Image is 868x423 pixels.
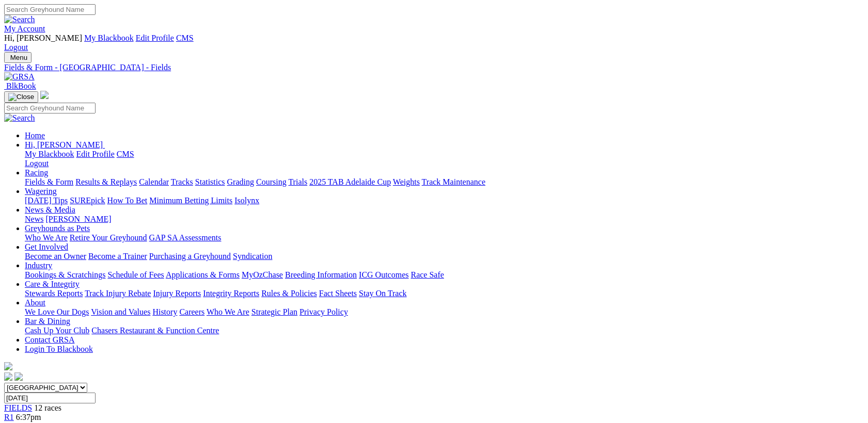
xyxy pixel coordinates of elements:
[359,289,406,298] a: Stay On Track
[25,317,70,326] a: Bar & Dining
[4,413,14,421] a: R1
[25,224,90,233] a: Greyhounds as Pets
[88,252,147,261] a: Become a Trainer
[319,289,357,298] a: Fact Sheets
[10,54,27,61] span: Menu
[25,270,105,279] a: Bookings & Scratchings
[25,215,864,224] div: News & Media
[4,34,864,52] div: My Account
[25,140,105,149] a: Hi, [PERSON_NAME]
[393,177,420,186] a: Weights
[251,307,297,316] a: Strategic Plan
[4,103,96,113] input: Search
[166,270,240,279] a: Applications & Forms
[75,177,137,186] a: Results & Replays
[117,150,134,158] a: CMS
[25,233,68,242] a: Who We Are
[4,91,38,103] button: Toggle navigation
[91,307,150,316] a: Vision and Values
[234,196,259,205] a: Isolynx
[152,307,177,316] a: History
[4,393,96,403] input: Select date
[70,233,147,242] a: Retire Your Greyhound
[256,177,287,186] a: Coursing
[139,177,169,186] a: Calendar
[107,196,148,205] a: How To Bet
[261,289,317,298] a: Rules & Policies
[25,168,48,177] a: Racing
[285,270,357,279] a: Breeding Information
[25,196,68,205] a: [DATE] Tips
[40,91,49,99] img: logo-grsa-white.png
[25,280,80,288] a: Care & Integrity
[25,289,864,298] div: Care & Integrity
[14,372,23,381] img: twitter.svg
[25,326,89,335] a: Cash Up Your Club
[25,159,49,168] a: Logout
[25,345,93,353] a: Login To Blackbook
[4,4,96,15] input: Search
[203,289,259,298] a: Integrity Reports
[25,261,52,270] a: Industry
[4,63,864,72] a: Fields & Form - [GEOGRAPHIC_DATA] - Fields
[84,34,134,42] a: My Blackbook
[171,177,193,186] a: Tracks
[25,242,68,251] a: Get Involved
[25,298,45,307] a: About
[195,177,225,186] a: Statistics
[233,252,272,261] a: Syndication
[4,52,31,63] button: Toggle navigation
[25,252,86,261] a: Become an Owner
[4,24,45,33] a: My Account
[4,362,12,370] img: logo-grsa-white.png
[4,82,36,90] a: BlkBook
[359,270,408,279] a: ICG Outcomes
[149,252,231,261] a: Purchasing a Greyhound
[149,196,232,205] a: Minimum Betting Limits
[8,93,34,101] img: Close
[4,113,35,123] img: Search
[242,270,283,279] a: MyOzChase
[4,72,35,82] img: GRSA
[45,215,111,223] a: [PERSON_NAME]
[25,307,89,316] a: We Love Our Dogs
[91,326,219,335] a: Chasers Restaurant & Function Centre
[25,233,864,242] div: Greyhounds as Pets
[76,150,115,158] a: Edit Profile
[25,196,864,205] div: Wagering
[25,140,103,149] span: Hi, [PERSON_NAME]
[34,403,61,412] span: 12 races
[299,307,348,316] a: Privacy Policy
[25,252,864,261] div: Get Involved
[25,289,83,298] a: Stewards Reports
[25,215,43,223] a: News
[4,372,12,381] img: facebook.svg
[25,335,74,344] a: Contact GRSA
[4,34,82,42] span: Hi, [PERSON_NAME]
[411,270,444,279] a: Race Safe
[309,177,391,186] a: 2025 TAB Adelaide Cup
[179,307,204,316] a: Careers
[85,289,151,298] a: Track Injury Rebate
[16,413,41,421] span: 6:37pm
[25,177,864,187] div: Racing
[70,196,105,205] a: SUREpick
[422,177,485,186] a: Track Maintenance
[25,150,74,158] a: My Blackbook
[25,150,864,168] div: Hi, [PERSON_NAME]
[4,403,32,412] a: FIELDS
[25,270,864,280] div: Industry
[25,177,73,186] a: Fields & Form
[4,43,28,52] a: Logout
[136,34,174,42] a: Edit Profile
[288,177,307,186] a: Trials
[25,205,75,214] a: News & Media
[25,326,864,335] div: Bar & Dining
[25,131,45,140] a: Home
[6,82,36,90] span: BlkBook
[25,187,57,196] a: Wagering
[149,233,222,242] a: GAP SA Assessments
